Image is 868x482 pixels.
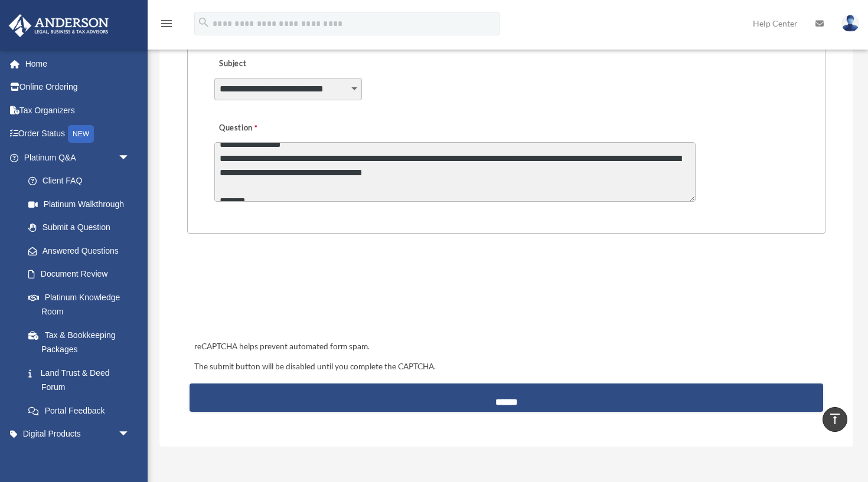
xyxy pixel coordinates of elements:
[17,169,148,193] a: Client FAQ
[118,146,142,170] span: arrow_drop_down
[841,15,859,32] img: User Pic
[17,192,148,216] a: Platinum Walkthrough
[214,56,327,73] label: Subject
[214,120,306,137] label: Question
[159,21,174,31] a: menu
[8,99,148,122] a: Tax Organizers
[8,76,148,99] a: Online Ordering
[17,239,148,263] a: Answered Questions
[8,52,148,76] a: Home
[17,361,148,399] a: Land Trust & Deed Forum
[17,216,142,240] a: Submit a Question
[17,263,148,286] a: Document Review
[8,122,148,146] a: Order StatusNEW
[823,407,847,432] a: vertical_align_top
[828,412,842,426] i: vertical_align_top
[5,14,112,37] img: Anderson Advisors Platinum Portal
[191,270,370,316] iframe: reCAPTCHA
[17,399,148,422] a: Portal Feedback
[190,340,823,354] div: reCAPTCHA helps prevent automated form spam.
[17,286,148,323] a: Platinum Knowledge Room
[68,125,94,143] div: NEW
[8,422,148,446] a: Digital Productsarrow_drop_down
[8,146,148,169] a: Platinum Q&Aarrow_drop_down
[190,360,823,374] div: The submit button will be disabled until you complete the CAPTCHA.
[197,16,210,29] i: search
[118,422,142,447] span: arrow_drop_down
[17,323,148,361] a: Tax & Bookkeeping Packages
[159,17,174,31] i: menu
